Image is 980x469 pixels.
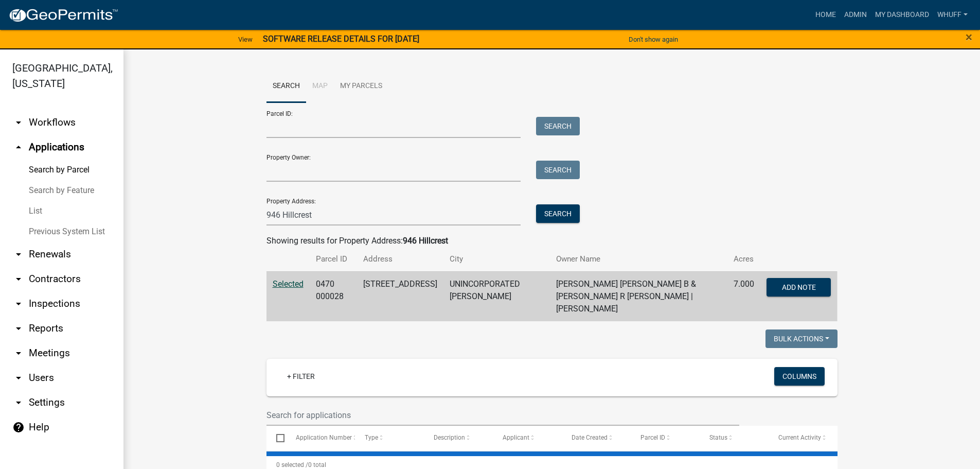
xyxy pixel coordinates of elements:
[550,271,727,321] td: [PERSON_NAME] [PERSON_NAME] B & [PERSON_NAME] R [PERSON_NAME] | [PERSON_NAME]
[536,204,580,223] button: Search
[550,247,727,271] th: Owner Name
[286,426,355,450] datatable-header-cell: Application Number
[727,247,760,271] th: Acres
[355,426,424,450] datatable-header-cell: Type
[727,271,760,321] td: 7.000
[424,426,493,450] datatable-header-cell: Description
[276,461,308,468] span: 0 selected /
[403,236,448,246] strong: 946 Hillcrest
[811,5,840,25] a: Home
[700,426,769,450] datatable-header-cell: Status
[12,116,25,129] i: arrow_drop_down
[562,426,631,450] datatable-header-cell: Date Created
[434,434,465,441] span: Description
[12,273,25,285] i: arrow_drop_down
[536,161,580,179] button: Search
[266,70,306,103] a: Search
[871,5,933,25] a: My Dashboard
[631,426,700,450] datatable-header-cell: Parcel ID
[12,322,25,335] i: arrow_drop_down
[357,271,443,321] td: [STREET_ADDRESS]
[279,367,323,386] a: + Filter
[266,426,286,450] datatable-header-cell: Select
[234,31,257,48] a: View
[443,271,550,321] td: UNINCORPORATED [PERSON_NAME]
[357,247,443,271] th: Address
[493,426,562,450] datatable-header-cell: Applicant
[12,421,25,433] i: help
[640,434,665,441] span: Parcel ID
[933,5,972,25] a: whuff
[966,31,972,43] button: Close
[310,271,358,321] td: 0470 000028
[12,372,25,384] i: arrow_drop_down
[334,70,388,103] a: My Parcels
[12,298,25,310] i: arrow_drop_down
[840,5,871,25] a: Admin
[572,434,608,441] span: Date Created
[774,367,825,386] button: Columns
[966,30,972,44] span: ×
[12,347,25,359] i: arrow_drop_down
[266,235,838,247] div: Showing results for Property Address:
[310,247,358,271] th: Parcel ID
[536,117,580,135] button: Search
[765,329,838,348] button: Bulk Actions
[12,141,25,153] i: arrow_drop_up
[709,434,727,441] span: Status
[625,31,682,48] button: Don't show again
[12,248,25,260] i: arrow_drop_down
[266,405,740,426] input: Search for applications
[443,247,550,271] th: City
[296,434,352,441] span: Application Number
[273,279,304,289] a: Selected
[778,434,821,441] span: Current Activity
[767,278,831,297] button: Add Note
[263,34,419,44] strong: SOFTWARE RELEASE DETAILS FOR [DATE]
[365,434,378,441] span: Type
[769,426,838,450] datatable-header-cell: Current Activity
[12,396,25,409] i: arrow_drop_down
[782,283,816,291] span: Add Note
[503,434,529,441] span: Applicant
